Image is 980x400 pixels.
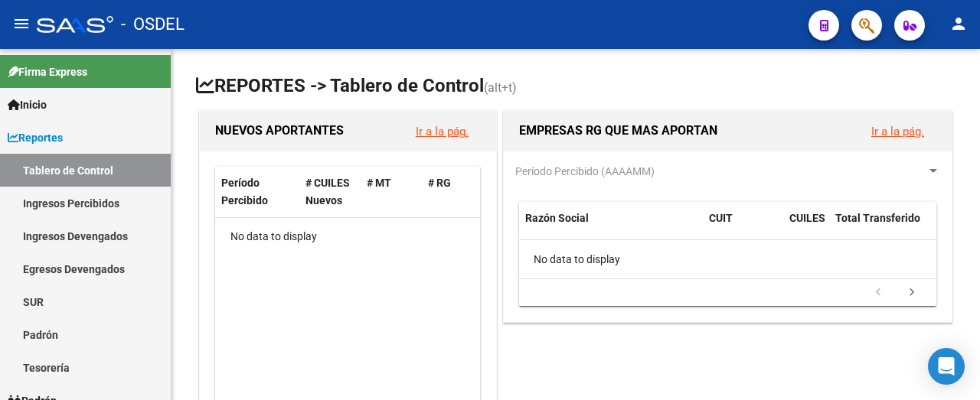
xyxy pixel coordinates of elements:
[12,15,31,33] mat-icon: menu
[519,202,703,252] datatable-header-cell: Razón Social
[403,117,481,145] button: Ir a la pág.
[783,202,829,252] datatable-header-cell: CUILES
[789,212,825,224] span: CUILES
[215,167,299,217] datatable-header-cell: Período Percibido
[519,240,936,278] div: No data to display
[215,123,344,138] span: NUEVOS APORTANTES
[121,8,185,41] span: - OSDEL
[361,167,422,217] datatable-header-cell: # MT
[367,177,391,189] span: # MT
[859,117,936,145] button: Ir a la pág.
[422,167,483,217] datatable-header-cell: # RG
[8,96,47,113] span: Inicio
[525,212,589,224] span: Razón Social
[428,177,451,189] span: # RG
[416,125,469,138] a: Ir a la pág.
[835,212,920,224] span: Total Transferido
[519,123,717,138] span: EMPRESAS RG QUE MAS APORTAN
[871,125,924,138] a: Ir a la pág.
[484,80,517,95] span: (alt+t)
[709,212,733,224] span: CUIT
[928,348,965,385] div: Open Intercom Messenger
[515,165,655,177] span: Período Percibido (AAAAMM)
[305,177,350,207] span: # CUILES Nuevos
[829,202,936,252] datatable-header-cell: Total Transferido
[703,202,783,252] datatable-header-cell: CUIT
[897,285,926,301] a: go to next page
[8,129,63,146] span: Reportes
[8,63,87,80] span: Firma Express
[215,218,480,256] div: No data to display
[864,285,893,301] a: go to previous page
[221,177,268,207] span: Período Percibido
[299,167,361,217] datatable-header-cell: # CUILES Nuevos
[196,73,955,100] h1: REPORTES -> Tablero de Control
[949,15,968,33] mat-icon: person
